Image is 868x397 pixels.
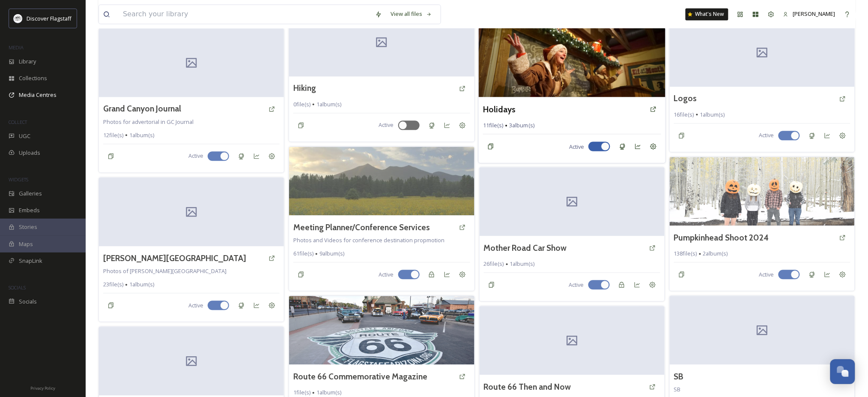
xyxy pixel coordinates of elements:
a: Holidays [483,103,516,115]
span: Active [569,142,584,150]
span: 1 album(s) [129,280,154,289]
a: Hiking [293,82,316,94]
span: 1 file(s) [293,388,310,397]
span: Media Centres [19,91,57,99]
a: Mother Road Car Show [484,242,567,254]
span: COLLECT [9,119,27,125]
span: 1 album(s) [510,260,535,268]
button: Open Chat [830,359,855,384]
span: Maps [19,240,33,248]
span: [PERSON_NAME] [793,10,835,18]
a: Grand Canyon Journal [103,102,181,115]
span: SnapLink [19,257,42,265]
a: Route 66 Then and Now [484,381,571,393]
a: [PERSON_NAME][GEOGRAPHIC_DATA] [103,252,246,265]
span: Photos and Videos for conference destination propmotion [293,236,444,244]
span: WIDGETS [9,176,28,183]
span: Active [759,271,774,279]
span: Embeds [19,206,40,214]
span: Active [188,301,203,310]
span: 26 file(s) [484,260,504,268]
span: 61 file(s) [293,250,313,258]
span: 23 file(s) [103,280,123,289]
span: 1 album(s) [700,111,725,119]
span: Active [379,271,394,279]
a: View all files [386,6,436,22]
span: Uploads [19,149,40,157]
span: Galleries [19,189,42,198]
span: Photos for advertorial in GC Journal [103,118,194,126]
img: DSC_0540.JPG [670,157,855,226]
span: MEDIA [9,44,24,51]
span: 138 file(s) [674,250,697,258]
span: 1 album(s) [316,388,341,397]
a: [PERSON_NAME] [779,6,840,22]
span: Discover Flagstaff [27,15,72,22]
a: SB [674,370,684,383]
span: Library [19,57,36,66]
span: Active [188,152,203,160]
span: 3 album(s) [509,121,534,129]
span: Privacy Policy [30,385,55,391]
img: DSC_0287.jpg [289,296,474,364]
span: Socials [19,298,37,306]
img: f0abac01-75b5-40c8-bb15-f56499e86b34.jpg [289,147,474,215]
span: Stories [19,223,37,231]
a: Privacy Policy [30,382,55,393]
img: Untitled%20design%20(1).png [14,14,22,23]
img: North%20Pole%20Experience%2002_Elf%20U_2017%20Credit%20NPX-Discover%2520Flagstaff.jpg [478,27,665,97]
span: 9 album(s) [319,250,344,258]
span: 0 file(s) [293,100,310,108]
input: Search your library [119,5,371,24]
span: Active [569,281,584,289]
span: 12 file(s) [103,131,123,139]
a: Pumpkinhead Shoot 2024 [674,232,769,244]
a: What's New [686,8,728,20]
span: 1 album(s) [129,131,154,139]
span: 1 album(s) [316,100,341,108]
span: Active [379,121,394,129]
span: Collections [19,74,47,82]
span: UGC [19,132,30,140]
span: 11 file(s) [483,121,503,129]
a: Meeting Planner/Conference Services [293,221,430,234]
span: Active [759,131,774,139]
span: SB [674,385,681,393]
a: Route 66 Commemorative Magazine [293,370,427,383]
a: Logos [674,92,697,105]
span: SOCIALS [9,284,26,291]
span: 16 file(s) [674,111,694,119]
span: Photos of [PERSON_NAME][GEOGRAPHIC_DATA] [103,267,227,275]
span: 2 album(s) [703,250,728,258]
